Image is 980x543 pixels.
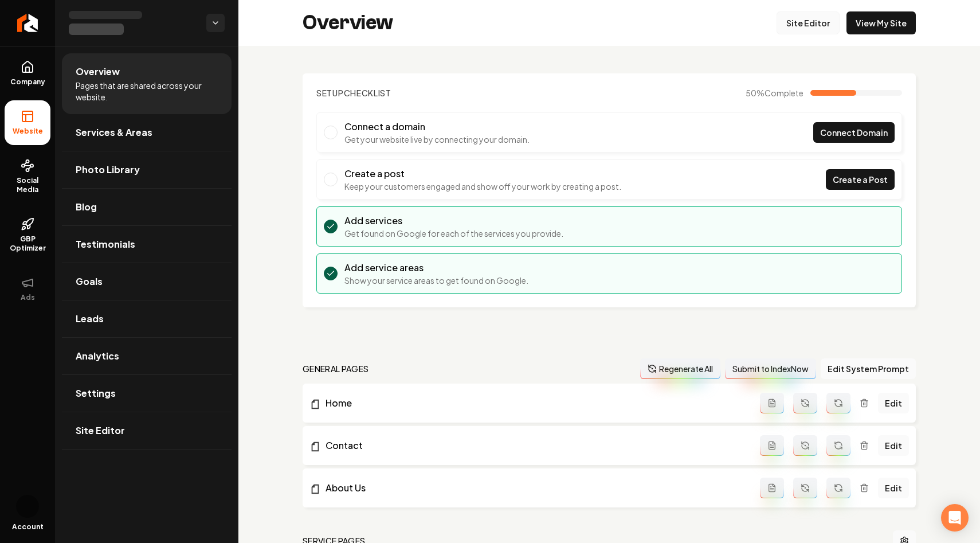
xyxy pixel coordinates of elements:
span: GBP Optimizer [5,235,50,253]
span: Blog [76,200,97,214]
span: Setup [316,88,344,98]
span: Ads [16,293,40,302]
a: Blog [62,189,232,225]
span: Pages that are shared across your website. [76,80,218,103]
a: About Us [309,481,760,495]
h3: Connect a domain [344,120,530,134]
h2: Checklist [316,87,391,99]
a: Analytics [62,338,232,374]
div: Open Intercom Messenger [941,504,969,532]
a: Photo Library [62,151,232,188]
span: Overview [76,65,120,79]
a: Contact [309,439,760,452]
span: Connect Domain [820,127,888,139]
a: Site Editor [777,11,840,34]
button: Open user button [16,495,39,518]
span: Analytics [76,349,119,363]
a: Social Media [5,150,50,204]
span: Photo Library [76,163,140,177]
span: Testimonials [76,237,135,251]
span: Social Media [5,176,50,194]
a: Connect Domain [813,122,895,143]
h3: Add service areas [344,261,528,275]
a: GBP Optimizer [5,208,50,262]
span: Services & Areas [76,126,152,139]
p: Keep your customers engaged and show off your work by creating a post. [344,181,621,192]
p: Show your service areas to get found on Google. [344,275,528,286]
button: Add admin page prompt [760,478,784,498]
span: Goals [76,275,103,288]
img: Will Henderson [16,495,39,518]
h2: general pages [303,363,369,374]
a: Create a Post [826,169,895,190]
button: Add admin page prompt [760,435,784,456]
a: View My Site [846,11,916,34]
button: Add admin page prompt [760,393,784,413]
button: Edit System Prompt [821,358,916,379]
a: Home [309,396,760,410]
a: Services & Areas [62,114,232,151]
a: Leads [62,300,232,337]
a: Edit [878,435,909,456]
a: Testimonials [62,226,232,263]
h2: Overview [303,11,393,34]
a: Settings [62,375,232,412]
span: Website [8,127,48,136]
img: Rebolt Logo [17,14,38,32]
h3: Create a post [344,167,621,181]
span: Site Editor [76,424,125,437]
button: Regenerate All [640,358,720,379]
h3: Add services [344,214,563,228]
span: Account [12,522,44,532]
a: Company [5,51,50,96]
span: Leads [76,312,104,326]
a: Edit [878,478,909,498]
a: Goals [62,263,232,300]
button: Submit to IndexNow [725,358,816,379]
p: Get your website live by connecting your domain. [344,134,530,145]
a: Site Editor [62,412,232,449]
span: 50 % [746,87,803,99]
p: Get found on Google for each of the services you provide. [344,228,563,239]
span: Complete [765,88,803,98]
button: Ads [5,267,50,311]
span: Settings [76,386,116,400]
a: Edit [878,393,909,413]
span: Create a Post [833,174,888,186]
span: Company [6,77,50,87]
